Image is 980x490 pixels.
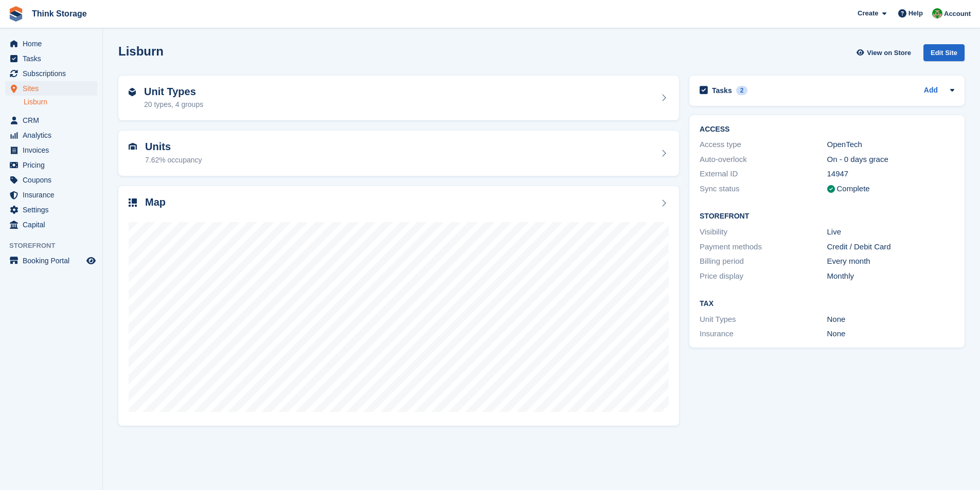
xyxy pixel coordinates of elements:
[700,314,827,325] div: Unit Types
[855,44,915,61] a: View on Store
[700,328,827,340] div: Insurance
[9,241,102,251] span: Storefront
[23,37,84,51] span: Home
[5,37,97,51] a: menu
[5,203,97,217] a: menu
[5,143,97,157] a: menu
[23,158,84,172] span: Pricing
[23,128,84,142] span: Analytics
[923,44,965,65] a: Edit Site
[144,86,203,98] h2: Unit Types
[145,155,202,166] div: 7.62% occupancy
[5,173,97,187] a: menu
[23,188,84,202] span: Insurance
[932,8,942,19] img: Sarah Mackie
[700,154,827,166] div: Auto-overlock
[827,241,954,253] div: Credit / Debit Card
[23,173,84,187] span: Coupons
[827,154,954,166] div: On - 0 days grace
[827,256,954,267] div: Every month
[118,76,679,121] a: Unit Types 20 types, 4 groups
[827,314,954,325] div: None
[118,131,679,176] a: Units 7.62% occupancy
[5,113,97,128] a: menu
[827,328,954,340] div: None
[5,188,97,202] a: menu
[700,256,827,267] div: Billing period
[827,139,954,151] div: OpenTech
[827,168,954,180] div: 14947
[24,97,97,107] a: Lisburn
[923,44,965,61] div: Edit Site
[144,99,203,110] div: 20 types, 4 groups
[5,158,97,172] a: menu
[827,270,954,282] div: Monthly
[129,88,136,96] img: unit-type-icn-2b2737a686de81e16bb02015468b77c625bbabd49415b5ef34ead5e3b44a266d.svg
[908,8,923,19] span: Help
[736,86,748,95] div: 2
[23,253,84,268] span: Booking Portal
[837,183,870,195] div: Complete
[118,186,679,426] a: Map
[129,198,137,207] img: map-icn-33ee37083ee616e46c38cad1a60f524a97daa1e2b2c8c0bc3eb3415660979fc1.svg
[23,217,84,232] span: Capital
[5,217,97,232] a: menu
[700,300,954,308] h2: Tax
[5,128,97,142] a: menu
[712,86,732,95] h2: Tasks
[700,226,827,238] div: Visibility
[23,143,84,157] span: Invoices
[23,203,84,217] span: Settings
[858,8,878,19] span: Create
[23,51,84,66] span: Tasks
[700,270,827,282] div: Price display
[867,48,911,58] span: View on Store
[145,141,202,153] h2: Units
[85,255,97,267] a: Preview store
[700,125,954,134] h2: ACCESS
[23,113,84,128] span: CRM
[23,81,84,96] span: Sites
[944,9,971,19] span: Account
[23,66,84,81] span: Subscriptions
[827,226,954,238] div: Live
[5,51,97,66] a: menu
[28,5,91,22] a: Think Storage
[700,139,827,151] div: Access type
[5,66,97,81] a: menu
[129,143,137,150] img: unit-icn-7be61d7bf1b0ce9d3e12c5938cc71ed9869f7b940bace4675aadf7bd6d80202e.svg
[700,241,827,253] div: Payment methods
[924,85,938,97] a: Add
[700,212,954,221] h2: Storefront
[700,183,827,195] div: Sync status
[5,81,97,96] a: menu
[145,196,166,208] h2: Map
[5,253,97,268] a: menu
[8,6,24,22] img: stora-icon-8386f47178a22dfd0bd8f6a31ec36ba5ce8667c1dd55bd0f319d3a0aa187defe.svg
[118,44,164,58] h2: Lisburn
[700,168,827,180] div: External ID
